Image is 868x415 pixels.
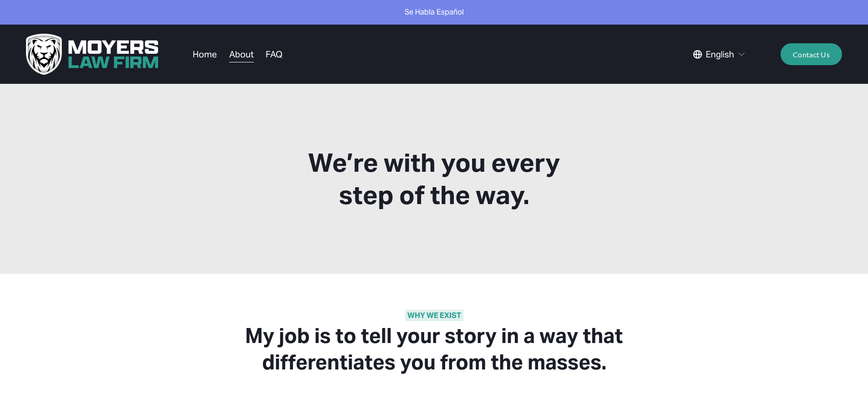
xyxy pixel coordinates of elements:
a: Contact Us [781,43,842,65]
p: Se Habla Español [22,6,846,19]
a: Home [193,46,217,63]
span: English [706,46,734,62]
h1: We’re with you every step of the way. [298,147,571,211]
div: language picker [693,46,746,63]
strong: WHY WE EXIST [405,310,463,321]
img: Moyers Law Firm | Everyone Matters. Everyone Counts. [26,34,158,75]
h2: My job is to tell your story in a way that differentiates you from the masses. [229,323,639,375]
a: FAQ [266,46,282,63]
a: About [229,46,254,63]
